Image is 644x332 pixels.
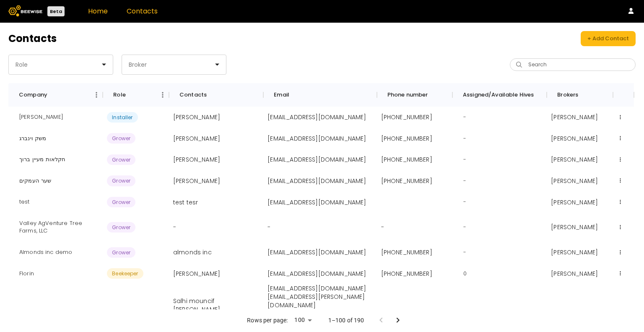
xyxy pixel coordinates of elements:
[267,113,366,121] p: [EMAIL_ADDRESS][DOMAIN_NAME]
[103,83,169,107] div: Role
[267,177,366,185] p: [EMAIL_ADDRESS][DOMAIN_NAME]
[267,284,372,293] p: [EMAIL_ADDRESS][DOMAIN_NAME]
[551,248,598,256] p: [PERSON_NAME]
[381,155,432,164] p: [PHONE_NUMBER]
[173,297,259,305] p: Salhi mouncif
[127,6,158,16] a: Contacts
[551,155,598,164] p: [PERSON_NAME]
[13,213,99,242] div: Valley AgVenture Tree Farms, LLC
[126,89,138,101] button: Sort
[267,155,366,164] p: [EMAIL_ADDRESS][DOMAIN_NAME]
[107,268,143,279] span: Beekeeper
[107,154,135,165] span: Grower
[47,6,65,16] div: Beta
[267,293,372,309] p: [EMAIL_ADDRESS][PERSON_NAME][DOMAIN_NAME]
[107,247,135,258] span: Grower
[551,223,598,231] p: [PERSON_NAME]
[381,248,432,256] p: [PHONE_NUMBER]
[107,222,135,233] span: Grower
[267,248,366,256] p: [EMAIL_ADDRESS][DOMAIN_NAME]
[107,133,135,144] span: Grower
[390,312,406,329] button: Go to next page
[457,242,473,263] div: -
[90,89,103,101] button: Menu
[13,149,73,170] div: חקלאות מעיין ברוך
[267,198,366,207] p: [EMAIL_ADDRESS][DOMAIN_NAME]
[8,83,103,107] div: Company
[452,83,547,107] div: Assigned/Available Hives
[173,305,259,314] p: [PERSON_NAME]
[107,197,135,207] span: Grower
[274,83,289,107] div: Email
[381,269,432,278] p: [PHONE_NUMBER]
[457,149,473,170] div: -
[8,5,42,16] img: Beewise logo
[551,198,598,207] p: [PERSON_NAME]
[457,191,473,213] div: -
[179,83,207,107] div: Contacts
[557,83,578,107] div: Brokers
[47,89,59,101] button: Sort
[457,263,473,285] div: 0
[457,217,473,238] div: -
[169,83,263,107] div: Contacts
[551,269,598,278] p: [PERSON_NAME]
[457,170,473,192] div: -
[156,89,169,101] button: Menu
[13,263,41,285] div: Florin
[88,6,108,16] a: Home
[267,269,366,278] p: [EMAIL_ADDRESS][DOMAIN_NAME]
[328,316,364,324] p: 1–100 of 190
[13,170,58,192] div: שער העמקים
[267,134,366,143] p: [EMAIL_ADDRESS][DOMAIN_NAME]
[551,134,598,143] p: [PERSON_NAME]
[13,242,79,263] div: Almonds inc demo
[13,107,70,128] div: Josh McDowell
[457,128,473,149] div: -
[547,83,613,107] div: Brokers
[291,314,314,326] div: 100
[267,223,270,231] p: -
[587,34,629,43] div: + Add Contact
[173,223,176,231] p: -
[173,155,220,164] p: [PERSON_NAME]
[457,107,473,128] div: -
[13,191,36,213] div: test
[173,177,220,185] p: [PERSON_NAME]
[377,83,452,107] div: Phone number
[381,223,384,231] p: -
[381,113,432,121] p: [PHONE_NUMBER]
[173,113,220,121] p: [PERSON_NAME]
[19,83,47,107] div: Company
[13,128,53,149] div: משק וינברג
[581,31,636,46] button: + Add Contact
[381,177,432,185] p: [PHONE_NUMBER]
[107,112,138,123] span: Installer
[173,134,220,143] p: [PERSON_NAME]
[173,248,212,256] p: almonds inc
[107,175,135,186] span: Grower
[173,269,220,278] p: [PERSON_NAME]
[551,177,598,185] p: [PERSON_NAME]
[113,83,126,107] div: Role
[263,83,377,107] div: Email
[551,113,598,121] p: [PERSON_NAME]
[387,83,428,107] div: Phone number
[381,134,432,143] p: [PHONE_NUMBER]
[463,83,534,107] div: Assigned/Available Hives
[247,316,288,324] p: Rows per page:
[173,198,198,207] p: test tesr
[8,34,57,44] h2: Contacts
